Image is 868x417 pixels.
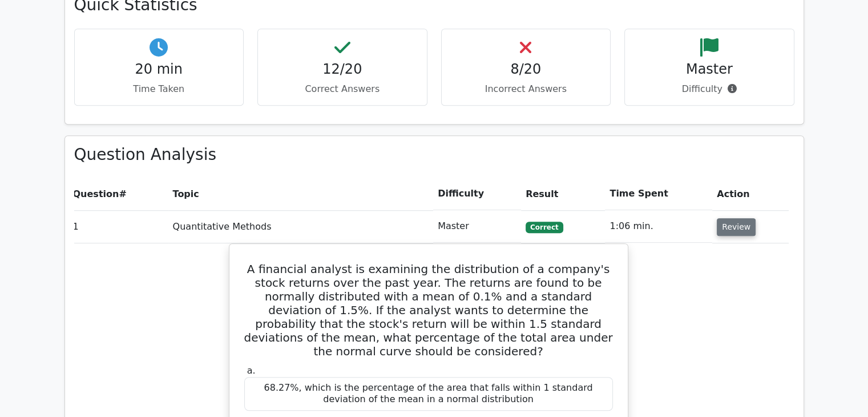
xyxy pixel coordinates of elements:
[68,210,168,243] td: 1
[712,178,788,210] th: Action
[247,365,256,376] span: a.
[68,178,168,210] th: #
[84,82,235,96] p: Time Taken
[521,178,605,210] th: Result
[267,82,418,96] p: Correct Answers
[451,61,601,78] h4: 8/20
[451,82,601,96] p: Incorrect Answers
[244,377,613,411] div: 68.27%, which is the percentage of the area that falls within 1 standard deviation of the mean in...
[267,61,418,78] h4: 12/20
[168,210,433,243] td: Quantitative Methods
[243,262,614,358] h5: A financial analyst is examining the distribution of a company's stock returns over the past year...
[634,61,785,78] h4: Master
[717,218,756,236] button: Review
[73,189,119,199] span: Question
[605,178,712,210] th: Time Spent
[168,178,433,210] th: Topic
[526,222,563,233] span: Correct
[634,82,785,96] p: Difficulty
[605,210,712,243] td: 1:06 min.
[433,210,521,243] td: Master
[433,178,521,210] th: Difficulty
[74,145,794,165] h3: Question Analysis
[84,61,235,78] h4: 20 min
